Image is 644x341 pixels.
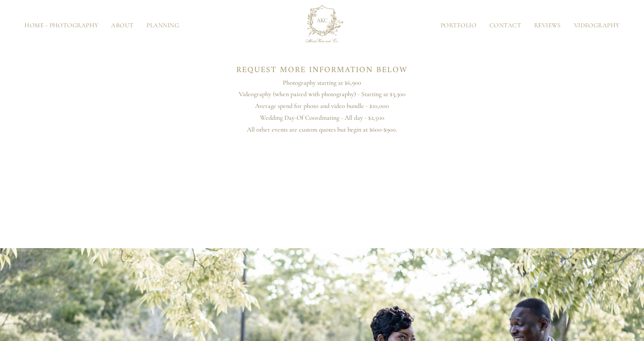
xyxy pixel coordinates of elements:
a: Videography [568,22,626,29]
a: Home - Photography [18,22,105,29]
img: AlesiaKim and Co. [300,3,345,48]
p: Wedding Day-Of Coordinating - All day - $2,500 [83,112,561,124]
span: Average spend for photo and video bundle - $10,000 [255,102,389,110]
p: Videography (when paired with photography) - Starting at $3,300 [83,88,561,100]
a: Contact [483,22,528,29]
a: About [105,22,140,29]
a: Reviews [528,22,568,29]
a: Portfolio [434,22,483,29]
p: Photography starting at $6,900 [83,77,561,89]
a: Planning [140,22,185,29]
h3: Request more information below [83,64,561,77]
p: All other events are custom quotes but begin at $600-$900. [83,124,561,136]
